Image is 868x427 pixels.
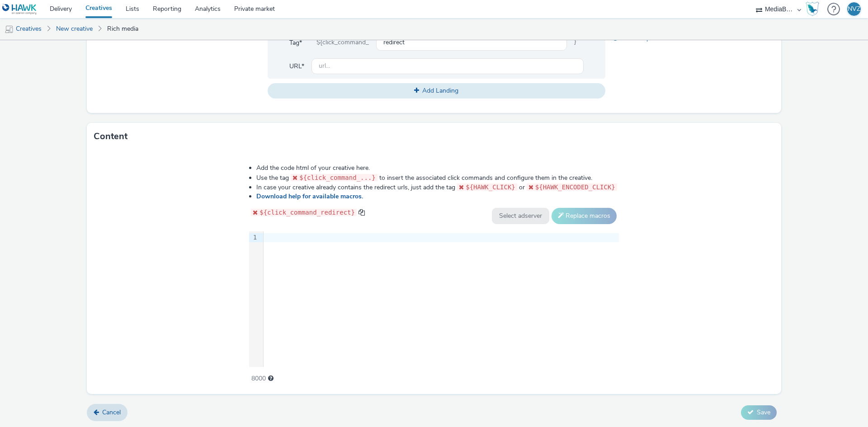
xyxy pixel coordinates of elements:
button: Add Landing [268,83,605,99]
span: Add Landing [422,86,458,95]
span: Cancel [102,408,121,417]
div: NVZ [848,2,860,16]
span: Save [757,408,770,417]
span: 8000 [251,374,266,383]
li: In case your creative already contains the redirect urls, just add the tag or [256,183,619,192]
input: url... [311,58,584,74]
span: ${HAWK_ENCODED_CLICK} [535,183,615,191]
a: Hawk Academy [806,2,823,16]
span: ${HAWK_CLICK} [466,183,515,191]
div: 1 [249,233,258,242]
a: Cancel [87,404,127,421]
img: undefined Logo [2,4,37,15]
div: ${click_command_ [309,35,376,51]
a: New creative [52,18,97,40]
a: Rich media [103,18,143,40]
div: Maximum recommended length: 3000 characters. [268,374,274,383]
a: Download help for available macros. [256,192,367,201]
button: Replace macros [552,208,617,224]
button: Save [741,405,777,420]
span: } [567,35,584,51]
img: mobile [5,25,14,34]
img: Hawk Academy [806,2,819,16]
h3: Content [94,130,127,143]
li: Add the code html of your creative here. [256,164,619,173]
span: copy to clipboard [359,209,365,216]
span: ${click_command_...} [299,174,376,181]
span: ${click_command_redirect} [259,209,355,216]
li: Use the tag to insert the associated click commands and configure them in the creative. [256,173,619,183]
